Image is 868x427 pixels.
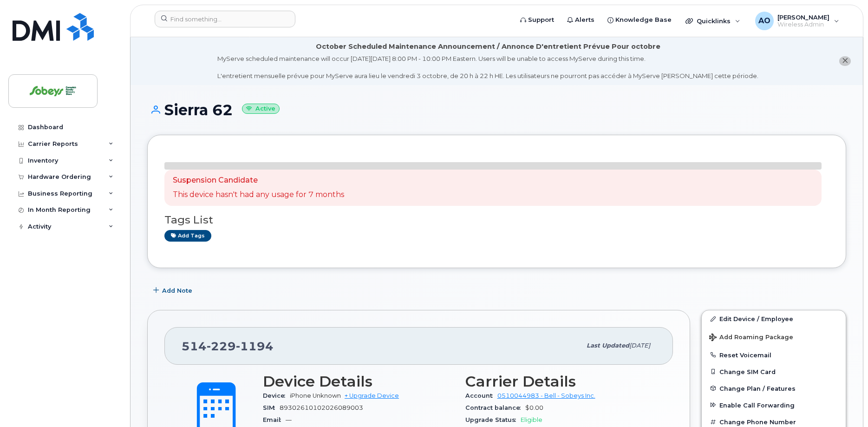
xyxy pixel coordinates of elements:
[164,214,829,226] h3: Tags List
[280,404,363,411] span: 89302610102026089003
[207,339,236,353] span: 229
[242,104,280,114] small: Active
[263,373,454,390] h3: Device Details
[465,416,521,423] span: Upgrade Status
[147,282,200,299] button: Add Note
[587,342,629,349] span: Last updated
[465,404,525,411] span: Contract balance
[316,42,660,52] div: October Scheduled Maintenance Announcement / Annonce D'entretient Prévue Pour octobre
[702,347,846,363] button: Reset Voicemail
[465,392,497,399] span: Account
[164,230,211,242] a: Add tags
[702,380,846,397] button: Change Plan / Features
[290,392,341,399] span: iPhone Unknown
[263,392,290,399] span: Device
[702,310,846,327] a: Edit Device / Employee
[525,404,543,411] span: $0.00
[839,56,851,66] button: close notification
[497,392,595,399] a: 0510044983 - Bell - Sobeys Inc.
[263,416,286,423] span: Email
[173,175,344,186] p: Suspension Candidate
[173,190,344,200] p: This device hasn't had any usage for 7 months
[719,401,795,408] span: Enable Call Forwarding
[521,416,542,423] span: Eligible
[702,397,846,414] button: Enable Call Forwarding
[465,373,657,390] h3: Carrier Details
[719,385,796,392] span: Change Plan / Features
[629,342,650,349] span: [DATE]
[345,392,399,399] a: + Upgrade Device
[147,102,846,118] h1: Sierra 62
[709,334,793,342] span: Add Roaming Package
[702,363,846,380] button: Change SIM Card
[702,327,846,346] button: Add Roaming Package
[162,286,192,295] span: Add Note
[236,339,274,353] span: 1194
[286,416,292,423] span: —
[182,339,274,353] span: 514
[217,54,758,80] div: MyServe scheduled maintenance will occur [DATE][DATE] 8:00 PM - 10:00 PM Eastern. Users will be u...
[263,404,280,411] span: SIM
